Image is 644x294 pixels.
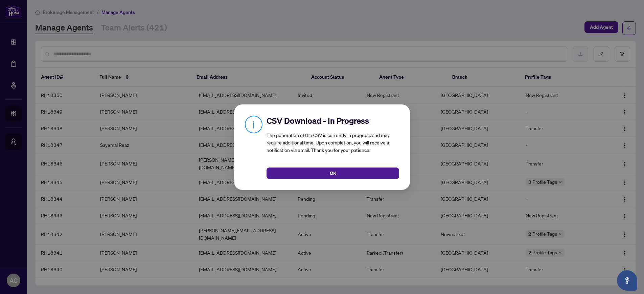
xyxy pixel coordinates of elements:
[330,168,336,178] span: OK
[267,132,399,154] div: The generation of the CSV is currently in progress and may require additional time. Upon completi...
[267,167,399,179] button: OK
[245,115,262,133] img: info icon
[267,115,399,126] h2: CSV Download - In Progress
[617,270,637,291] button: Open asap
